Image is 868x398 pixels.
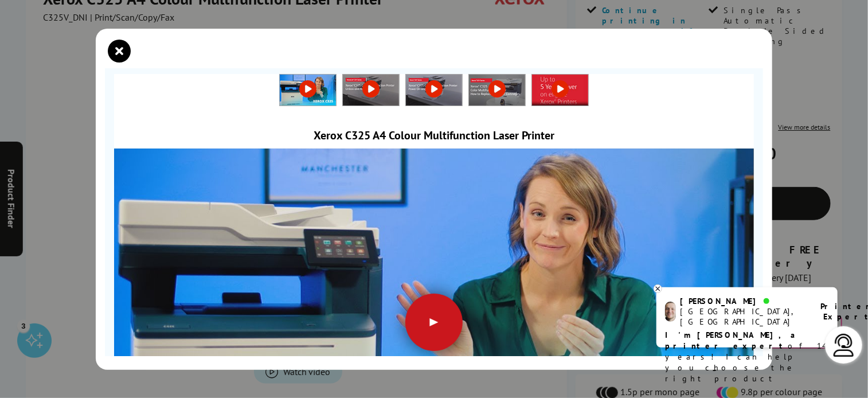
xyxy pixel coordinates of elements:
[681,306,806,327] div: [GEOGRAPHIC_DATA], [GEOGRAPHIC_DATA]
[532,75,588,106] img: Up to 5 Years Extended Warranty on Eligible Xerox Printers
[665,330,799,351] b: I'm [PERSON_NAME], a printer expert
[343,75,399,106] img: Xerox C325 - Unbox and Assemble
[469,75,525,106] img: Xerox C325 - Replace the Toner Cartridges
[114,128,754,143] div: Xerox C325 A4 Colour Multifunction Laser Printer
[406,75,462,106] img: Xerox C325 - Power On and Setup
[832,334,855,357] img: user-headset-light.svg
[665,330,829,384] p: of 14 years! I can help you choose the right product
[665,302,676,322] img: ashley-livechat.png
[280,75,336,106] img: Xerox C325 A4 Colour Multifunction Laser Printer
[111,42,128,60] button: close modal
[681,296,806,306] div: [PERSON_NAME]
